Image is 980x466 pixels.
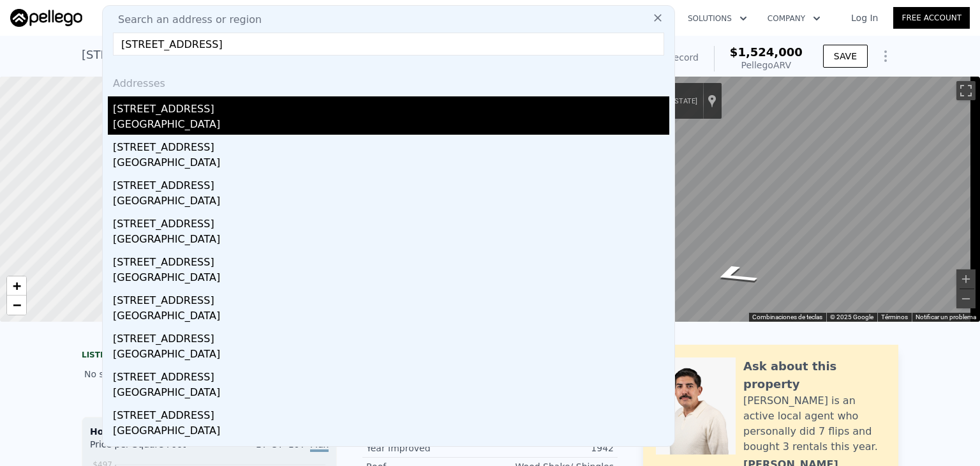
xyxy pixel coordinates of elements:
span: Search an address or region [108,12,262,27]
div: LISTING & SALE HISTORY [82,350,337,363]
div: [GEOGRAPHIC_DATA] [113,270,669,288]
div: Price per Square Foot [90,438,209,458]
a: Zoom in [7,276,26,296]
div: [STREET_ADDRESS][PERSON_NAME] , [GEOGRAPHIC_DATA] , CA 91710 [82,46,482,64]
div: [GEOGRAPHIC_DATA] [113,117,669,135]
button: Cambiar a la vista en pantalla completa [956,81,976,100]
a: Notificar un problema [916,313,976,320]
div: [GEOGRAPHIC_DATA] [113,155,669,173]
input: Enter an address, city, region, neighborhood or zip code [113,33,664,56]
div: 1942 [490,442,614,455]
div: [GEOGRAPHIC_DATA] [113,423,669,441]
span: − [13,297,21,313]
a: Log In [836,11,893,24]
div: [STREET_ADDRESS] [113,288,669,308]
button: Solutions [678,7,757,30]
a: Zoom out [7,296,26,315]
button: Reducir [956,289,976,308]
div: Ask about this property [743,357,886,393]
button: Ampliar [956,269,976,289]
div: Houses Median Sale [90,425,329,438]
div: [GEOGRAPHIC_DATA] [113,193,669,211]
div: [STREET_ADDRESS] [113,135,669,155]
div: Street View [584,77,980,322]
img: Pellego [10,9,82,27]
span: © 2025 Google [830,313,873,320]
div: [GEOGRAPHIC_DATA] [113,385,669,403]
div: [PERSON_NAME] is an active local agent who personally did 7 flips and bought 3 rentals this year. [743,393,886,455]
span: $1,524,000 [730,45,803,59]
div: [STREET_ADDRESS] [113,403,669,423]
div: [STREET_ADDRESS] [113,365,669,385]
div: No sales history record for this property. [82,363,337,386]
span: + [13,278,21,294]
div: [STREET_ADDRESS] [113,441,669,462]
div: [GEOGRAPHIC_DATA] [113,308,669,326]
div: [STREET_ADDRESS] [113,211,669,232]
div: Pellego ARV [730,59,803,71]
a: Términos (se abre en una nueva pestaña) [881,313,908,320]
div: [STREET_ADDRESS] [113,326,669,347]
div: [STREET_ADDRESS] [113,96,669,117]
a: Free Account [893,7,970,29]
div: Mapa [584,77,980,322]
button: Combinaciones de teclas [752,313,822,322]
div: [STREET_ADDRESS] [113,173,669,193]
div: [GEOGRAPHIC_DATA] [113,347,669,365]
div: [STREET_ADDRESS] [113,250,669,270]
div: Year Improved [366,442,490,455]
div: [GEOGRAPHIC_DATA] [113,232,669,250]
button: Company [757,7,831,30]
button: SAVE [823,45,868,68]
button: Show Options [873,43,898,69]
div: Addresses [108,66,669,96]
a: Mostrar la ubicación en el mapa [708,94,716,108]
path: Ir hacia el este, Maple St [692,260,777,290]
